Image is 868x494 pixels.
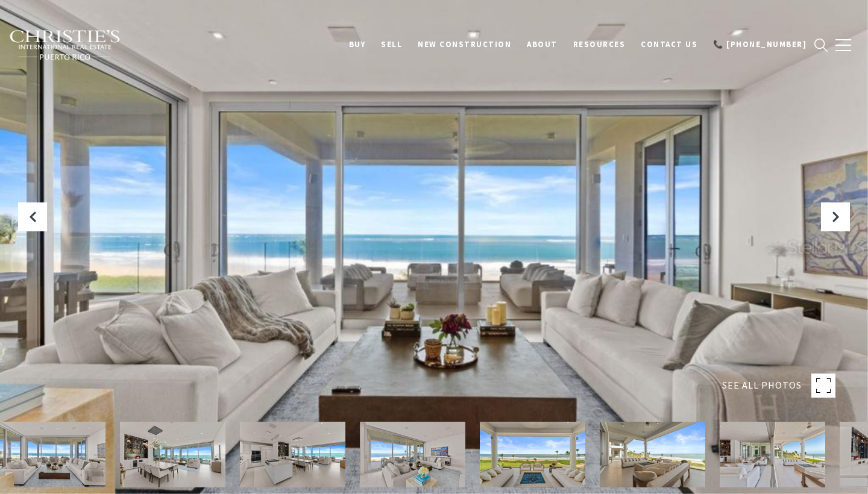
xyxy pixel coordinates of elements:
span: 📞 [PHONE_NUMBER] [713,39,807,49]
img: 7000 BAHIA BEACH BLVD #1302 [720,422,825,487]
span: SEE ALL PHOTOS [722,378,802,393]
a: New Construction [410,33,519,56]
a: BUY [341,33,374,56]
span: New Construction [418,39,511,49]
img: 7000 BAHIA BEACH BLVD #1302 [480,422,585,487]
span: Contact Us [641,39,697,49]
img: 7000 BAHIA BEACH BLVD #1302 [600,422,705,487]
a: About [519,33,565,56]
a: SELL [373,33,410,56]
a: 📞 [PHONE_NUMBER] [705,33,814,56]
img: 7000 BAHIA BEACH BLVD #1302 [240,422,345,487]
img: Christie's International Real Estate black text logo [9,30,121,61]
a: Resources [565,33,634,56]
img: 7000 BAHIA BEACH BLVD #1302 [360,422,465,487]
img: 7000 BAHIA BEACH BLVD #1302 [120,422,225,487]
